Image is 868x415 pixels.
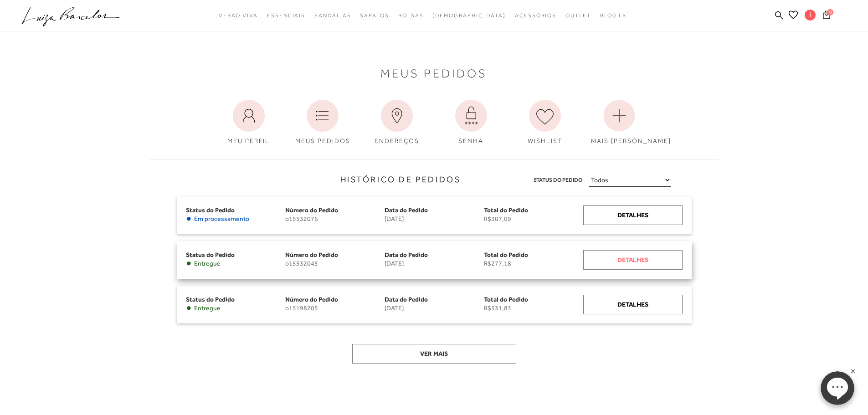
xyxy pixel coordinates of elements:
[528,137,563,144] span: WISHLIST
[805,10,816,20] span: I
[484,304,583,312] span: R$531,83
[515,12,556,19] span: Acessórios
[436,95,506,150] a: SENHA
[219,12,258,19] span: Verão Viva
[600,7,627,24] a: BLOG LB
[227,137,270,144] span: MEU PERFIL
[820,10,833,22] button: 0
[432,12,506,19] span: [DEMOGRAPHIC_DATA]
[186,215,192,223] span: •
[510,95,580,150] a: WISHLIST
[385,260,484,267] span: [DATE]
[352,344,516,364] button: Ver mais
[484,296,528,303] span: Total do Pedido
[156,174,461,186] h3: Histórico de Pedidos
[484,215,583,223] span: R$307,09
[285,215,385,223] span: o15532076
[186,206,235,214] span: Status do Pedido
[194,215,249,223] span: Em processamento
[285,296,338,303] span: Número do Pedido
[186,251,235,258] span: Status do Pedido
[267,12,305,19] span: Essenciais
[515,7,556,24] a: categoryNavScreenReaderText
[285,251,338,258] span: Número do Pedido
[565,7,591,24] a: categoryNavScreenReaderText
[534,175,582,185] span: Status do Pedido
[295,137,350,144] span: MEUS PEDIDOS
[398,7,424,24] a: categoryNavScreenReaderText
[375,137,419,144] span: ENDEREÇOS
[827,9,833,15] span: 0
[584,95,654,150] a: MAIS [PERSON_NAME]
[288,95,358,150] a: MEUS PEDIDOS
[458,137,483,144] span: SENHA
[583,295,683,314] a: Detalhes
[285,260,385,267] span: o15532045
[362,95,432,150] a: ENDEREÇOS
[583,250,683,270] a: Detalhes
[591,137,671,144] span: MAIS [PERSON_NAME]
[267,7,305,24] a: categoryNavScreenReaderText
[432,7,506,24] a: noSubCategoriesText
[186,296,235,303] span: Status do Pedido
[385,215,484,223] span: [DATE]
[801,9,820,23] button: I
[583,205,683,225] a: Detalhes
[314,7,351,24] a: categoryNavScreenReaderText
[484,260,583,267] span: R$277,18
[484,206,528,214] span: Total do Pedido
[380,69,488,78] span: Meus Pedidos
[385,206,428,214] span: Data do Pedido
[186,304,192,312] span: •
[484,251,528,258] span: Total do Pedido
[285,206,338,214] span: Número do Pedido
[314,12,351,19] span: Sandálias
[385,251,428,258] span: Data do Pedido
[360,7,389,24] a: categoryNavScreenReaderText
[565,12,591,19] span: Outlet
[385,304,484,312] span: [DATE]
[186,260,192,267] span: •
[360,12,389,19] span: Sapatos
[214,95,284,150] a: MEU PERFIL
[194,304,221,312] span: Entregue
[398,12,424,19] span: Bolsas
[285,304,385,312] span: o15198205
[600,12,627,19] span: BLOG LB
[219,7,258,24] a: categoryNavScreenReaderText
[194,260,221,267] span: Entregue
[385,296,428,303] span: Data do Pedido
